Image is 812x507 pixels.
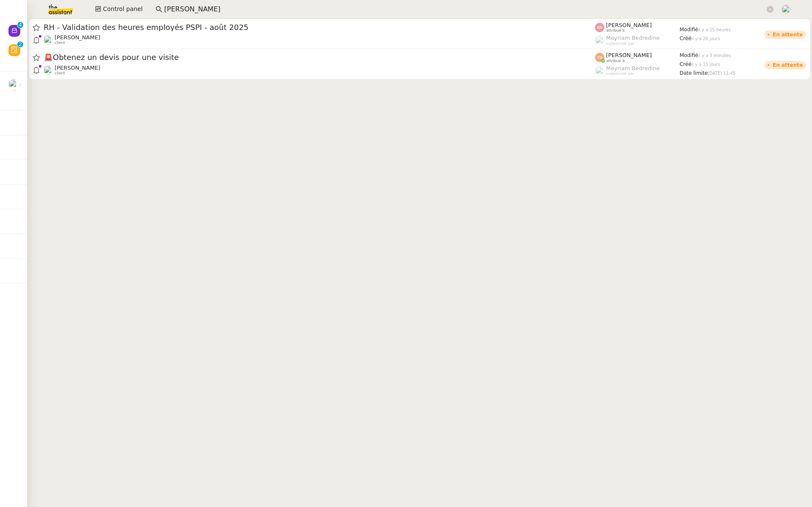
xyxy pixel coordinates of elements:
p: 2 [19,41,22,49]
nz-badge-sup: 4 [17,22,23,28]
span: Date limite [680,70,708,76]
img: users%2FaellJyylmXSg4jqeVbanehhyYJm1%2Favatar%2Fprofile-pic%20(4).png [782,5,791,14]
img: users%2Fvjxz7HYmGaNTSE4yF5W2mFwJXra2%2Favatar%2Ff3aef901-807b-4123-bf55-4aed7c5d6af5 [44,65,53,75]
span: il y a 15 jours [691,62,720,67]
p: 4 [19,22,22,30]
app-user-label: attribué à [595,22,680,33]
img: users%2F0zQGGmvZECeMseaPawnreYAQQyS2%2Favatar%2Feddadf8a-b06f-4db9-91c4-adeed775bb0f [44,35,53,44]
app-user-detailed-label: client [44,65,595,76]
span: RH - Validation des heures employés PSPI - août 2025 [44,24,595,31]
nz-badge-sup: 2 [17,41,23,47]
button: Control panel [90,3,148,15]
span: il y a 3 minutes [698,53,731,58]
span: suppervisé par [606,71,634,76]
img: users%2FaellJyylmXSg4jqeVbanehhyYJm1%2Favatar%2Fprofile-pic%20(4).png [595,66,604,75]
img: users%2FaellJyylmXSg4jqeVbanehhyYJm1%2Favatar%2Fprofile-pic%20(4).png [595,35,604,45]
span: Control panel [103,4,143,14]
span: [PERSON_NAME] [55,65,100,71]
app-user-detailed-label: client [44,34,595,45]
span: suppervisé par [606,41,634,46]
span: Modifié [680,27,698,33]
app-user-label: attribué à [595,52,680,63]
app-user-label: suppervisé par [595,35,680,46]
img: svg [595,53,604,62]
img: users%2F9mvJqJUvllffspLsQzytnd0Nt4c2%2Favatar%2F82da88e3-d90d-4e39-b37d-dcb7941179ae [8,79,20,91]
span: Créé [680,61,691,67]
span: client [55,41,65,45]
span: il y a 20 jours [691,36,720,41]
div: En attente [773,63,803,68]
div: En attente [773,32,803,37]
span: [PERSON_NAME] [606,52,652,58]
span: Modifié [680,52,698,58]
span: Obtenez un devis pour une visite [44,54,595,61]
span: Créé [680,35,691,41]
span: [PERSON_NAME] [55,34,100,41]
span: Meyriam Bedredine [606,65,660,71]
span: 🚨 [44,53,53,62]
img: svg [595,23,604,32]
span: il y a 15 heures [698,27,731,32]
input: Rechercher [164,4,765,15]
span: attribué à [606,28,625,33]
span: [PERSON_NAME] [606,22,652,28]
span: [DATE] 11:45 [708,71,735,76]
span: client [55,71,65,76]
app-user-label: suppervisé par [595,65,680,76]
span: attribué à [606,59,625,63]
span: Meyriam Bedredine [606,35,660,41]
